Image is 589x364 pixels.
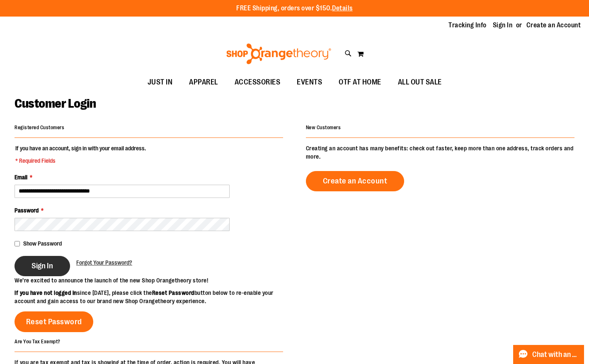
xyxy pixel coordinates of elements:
strong: New Customers [306,125,341,130]
a: Tracking Info [448,21,487,30]
span: JUST IN [148,73,173,92]
button: Chat with an Expert [513,345,584,364]
p: Creating an account has many benefits: check out faster, keep more than one address, track orders... [306,144,574,161]
a: Reset Password [15,311,93,332]
span: Create an Account [323,176,388,186]
span: ACCESSORIES [235,73,281,92]
strong: Registered Customers [15,125,64,130]
legend: If you have an account, sign in with your email address. [15,144,147,165]
p: We’re excited to announce the launch of the new Shop Orangetheory store! [15,276,295,284]
p: since [DATE], please click the button below to re-enable your account and gain access to our bran... [15,289,295,305]
p: FREE Shipping, orders over $150. [236,4,353,13]
span: APPAREL [189,73,218,92]
span: Chat with an Expert [532,351,579,359]
span: OTF AT HOME [339,73,381,92]
a: Create an Account [526,21,581,30]
a: Create an Account [306,171,405,191]
span: Email [15,174,27,181]
a: Sign In [493,21,513,30]
span: EVENTS [297,73,322,92]
span: * Required Fields [15,157,146,165]
span: Show Password [23,240,62,247]
button: Sign In [15,256,70,276]
strong: Are You Tax Exempt? [15,338,61,344]
span: Customer Login [15,96,96,111]
span: ALL OUT SALE [398,73,442,92]
strong: Reset Password [152,289,194,296]
strong: If you have not logged in [15,289,77,296]
span: Reset Password [26,317,82,326]
img: Shop Orangetheory [225,43,332,64]
a: Details [332,5,353,12]
span: Forgot Your Password? [76,259,132,266]
span: Password [15,207,39,214]
span: Sign In [32,261,53,270]
a: Forgot Your Password? [76,258,132,267]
